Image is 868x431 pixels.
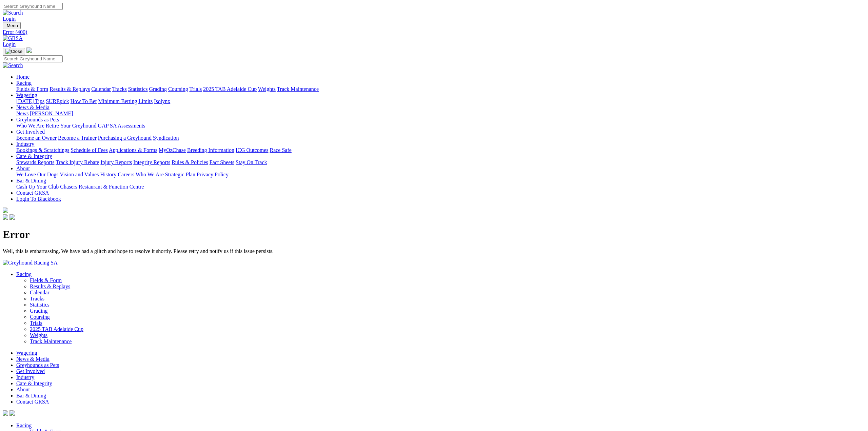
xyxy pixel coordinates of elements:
[236,147,268,153] a: ICG Outcomes
[16,129,45,135] a: Get Involved
[16,141,34,147] a: Industry
[16,356,50,362] a: News & Media
[16,123,865,129] div: Greyhounds as Pets
[16,190,49,196] a: Contact GRSA
[16,172,58,177] a: We Love Our Dogs
[98,123,145,129] a: GAP SA Assessments
[159,147,186,153] a: MyOzChase
[3,55,63,62] input: Search
[91,86,111,92] a: Calendar
[3,228,865,241] h1: Error
[3,29,865,35] a: Error (400)
[16,399,49,405] a: Contact GRSA
[16,393,46,398] a: Bar & Dining
[16,147,865,153] div: Industry
[3,260,58,266] img: Greyhound Racing SA
[187,147,234,153] a: Breeding Information
[16,104,50,110] a: News & Media
[112,86,127,92] a: Tracks
[16,98,865,104] div: Wagering
[16,374,34,380] a: Industry
[50,86,90,92] a: Results & Replays
[118,172,134,177] a: Careers
[16,86,48,92] a: Fields & Form
[16,92,37,98] a: Wagering
[98,98,153,104] a: Minimum Betting Limits
[9,214,15,220] img: twitter.svg
[3,10,23,16] img: Search
[46,98,69,104] a: SUREpick
[3,410,8,416] img: facebook.svg
[16,196,61,202] a: Login To Blackbook
[16,74,29,80] a: Home
[30,302,50,308] a: Statistics
[16,135,57,141] a: Become an Owner
[60,184,144,190] a: Chasers Restaurant & Function Centre
[16,184,865,190] div: Bar & Dining
[3,214,8,220] img: facebook.svg
[30,283,70,289] a: Results & Replays
[16,135,865,141] div: Get Involved
[16,111,28,116] a: News
[16,350,37,356] a: Wagering
[16,165,30,171] a: About
[165,172,195,177] a: Strategic Plan
[5,49,22,54] img: Close
[30,314,50,320] a: Coursing
[71,147,107,153] a: Schedule of Fees
[30,290,50,295] a: Calendar
[136,172,164,177] a: Who We Are
[16,159,54,165] a: Stewards Reports
[16,387,30,392] a: About
[16,178,46,183] a: Bar & Dining
[172,159,208,165] a: Rules & Policies
[3,208,8,213] img: logo-grsa-white.png
[30,326,83,332] a: 2025 TAB Adelaide Cup
[149,86,167,92] a: Grading
[154,98,170,104] a: Isolynx
[16,368,45,374] a: Get Involved
[153,135,179,141] a: Syndication
[168,86,188,92] a: Coursing
[30,332,47,338] a: Weights
[100,159,132,165] a: Injury Reports
[30,111,73,116] a: [PERSON_NAME]
[3,48,25,55] button: Toggle navigation
[26,47,32,53] img: logo-grsa-white.png
[16,184,59,190] a: Cash Up Your Club
[16,423,32,428] a: Racing
[128,86,148,92] a: Statistics
[109,147,157,153] a: Applications & Forms
[16,123,44,129] a: Who We Are
[16,147,69,153] a: Bookings & Scratchings
[258,86,276,92] a: Weights
[16,117,59,122] a: Greyhounds as Pets
[210,159,234,165] a: Fact Sheets
[16,380,52,386] a: Care & Integrity
[133,159,170,165] a: Integrity Reports
[30,277,62,283] a: Fields & Form
[203,86,257,92] a: 2025 TAB Adelaide Cup
[16,98,44,104] a: [DATE] Tips
[16,80,32,86] a: Racing
[270,147,291,153] a: Race Safe
[3,22,21,29] button: Toggle navigation
[60,172,99,177] a: Vision and Values
[16,153,52,159] a: Care & Integrity
[30,308,47,314] a: Grading
[46,123,97,129] a: Retire Your Greyhound
[56,159,99,165] a: Track Injury Rebate
[3,248,865,254] p: Well, this is embarrassing. We have had a glitch and hope to resolve it shortly. Please retry and...
[98,135,152,141] a: Purchasing a Greyhound
[30,320,42,326] a: Trials
[30,338,72,344] a: Track Maintenance
[3,16,16,22] a: Login
[3,3,63,10] input: Search
[7,23,18,28] span: Menu
[197,172,229,177] a: Privacy Policy
[277,86,319,92] a: Track Maintenance
[16,111,865,117] div: News & Media
[100,172,116,177] a: History
[236,159,267,165] a: Stay On Track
